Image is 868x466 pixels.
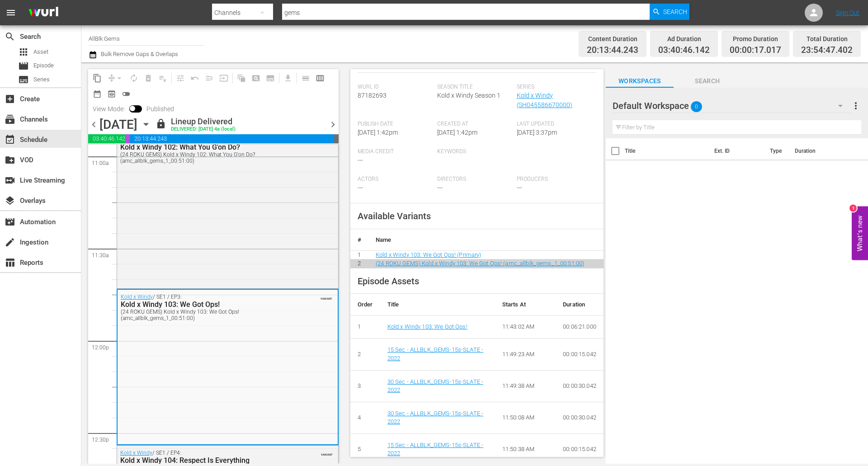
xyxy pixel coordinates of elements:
[188,71,202,85] span: Revert to Primary Episode
[142,105,179,113] span: Published
[217,71,231,85] span: Update Metadata from Key Asset
[121,300,290,309] div: Kold x Windy 103: We Got Ops!
[350,229,368,251] th: #
[88,119,99,130] span: chevron_left
[88,105,129,113] span: View Mode:
[730,45,781,56] span: 00:00:17.017
[156,71,170,85] span: Clear Lineup
[556,402,604,433] td: 00:00:30.042
[625,138,709,164] th: Title
[350,402,380,433] td: 4
[517,92,572,108] a: Kold x Windy (SH045586670000)
[556,339,604,370] td: 00:00:15.042
[33,61,54,70] span: Episode
[495,402,556,433] td: 11:50:08 AM
[691,97,702,116] span: 0
[350,250,368,259] td: 1
[613,93,851,118] div: Default Workspace
[852,206,868,260] button: Open Feedback Widget
[556,294,604,315] th: Duration
[127,71,141,85] span: Loop Content
[517,184,522,191] span: ---
[358,156,363,164] span: ---
[358,211,431,221] span: Available Variants
[104,87,119,101] span: View Backup
[437,84,512,91] span: Season Title
[90,87,104,101] span: Month Calendar View
[5,7,16,18] span: menu
[789,138,844,164] th: Duration
[801,45,853,56] span: 23:54:47.402
[801,33,853,45] div: Total Duration
[263,71,278,85] span: Create Series Block
[495,370,556,402] td: 11:49:38 AM
[658,45,710,56] span: 03:40:46.142
[202,71,217,85] span: Fill episodes with ad slates
[387,346,483,362] a: 15 Sec - ALLBLK_GEMS-15s-SLATE - 2022
[387,442,483,457] a: 15 Sec - ALLBLK_GEMS-15s-SLATE - 2022
[99,117,137,132] div: [DATE]
[321,449,333,456] span: VARIANT
[658,33,710,45] div: Ad Duration
[5,257,15,268] span: Reports
[120,137,291,164] div: / SE1 / EP2:
[119,87,133,101] span: 24 hours Lineup View is OFF
[104,71,127,85] span: Remove Gaps & Overlaps
[120,450,152,456] a: Kold x Windy
[764,138,789,164] th: Type
[327,119,339,130] span: chevron_right
[495,339,556,370] td: 11:49:23 AM
[99,51,178,57] span: Bulk Remove Gaps & Overlaps
[5,31,15,42] span: Search
[587,33,638,45] div: Content Duration
[849,204,857,212] div: 1
[437,92,500,99] span: Kold x Windy Season 1
[249,71,263,85] span: Create Search Block
[663,4,687,20] span: Search
[33,75,50,84] span: Series
[18,74,29,85] span: Series
[358,148,433,155] span: Media Credit
[129,105,136,112] span: Toggle to switch from Published to Draft view.
[606,75,674,87] span: Workspaces
[674,75,741,87] span: Search
[437,148,512,155] span: Keywords
[120,151,291,164] div: (24 ROKU GEMS) Kold x Windy 102: What You G'on Do? (amc_allblk_gems_1_00:51:00)
[709,138,764,164] th: Ext. ID
[376,260,584,267] a: (24 ROKU GEMS) Kold x Windy 103: We Got Ops! (amc_allblk_gems_1_00:51:00)
[5,134,15,145] span: Schedule
[556,433,604,465] td: 00:00:15.042
[350,433,380,465] td: 5
[517,129,557,136] span: [DATE] 3:37pm
[122,89,131,99] span: toggle_off
[350,259,368,268] td: 2
[316,74,325,83] span: calendar_view_week_outlined
[5,155,15,165] span: VOD
[5,175,15,186] span: Live Streaming
[495,315,556,339] td: 11:43:02 AM
[350,294,380,315] th: Order
[5,237,15,248] span: Ingestion
[171,127,236,132] div: DELIVERED: [DATE] 4a (local)
[170,69,188,87] span: Customize Events
[358,276,419,287] span: Episode Assets
[495,294,556,315] th: Starts At
[121,309,290,321] div: (24 ROKU GEMS) Kold x Windy 103: We Got Ops! (amc_allblk_gems_1_00:51:00)
[517,121,592,128] span: Last Updated
[121,294,153,300] a: Kold x Windy
[358,184,363,191] span: ---
[358,121,433,128] span: Publish Date
[350,339,380,370] td: 2
[350,370,380,402] td: 3
[517,84,592,91] span: Series
[141,71,156,85] span: Select an event to delete
[350,315,380,339] td: 1
[437,184,443,191] span: ---
[334,134,339,143] span: 00:05:12.598
[18,61,29,71] span: Episode
[380,294,495,315] th: Title
[517,176,592,183] span: Producers
[313,71,327,85] span: Week Calendar View
[5,114,15,125] span: Channels
[107,89,116,99] span: preview_outlined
